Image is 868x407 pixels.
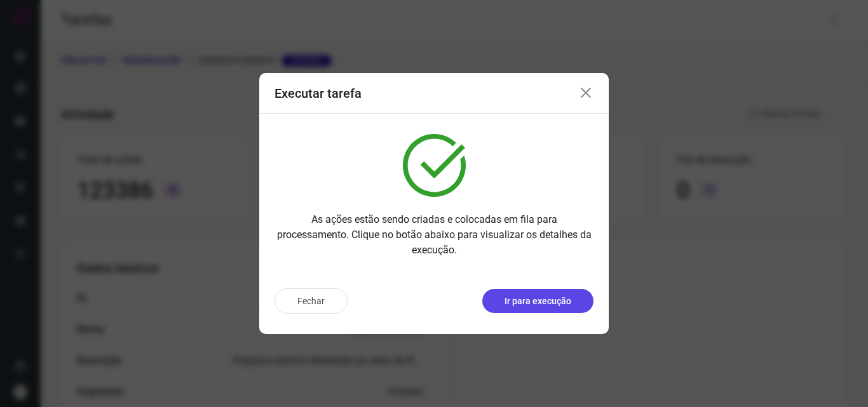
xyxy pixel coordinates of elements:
img: verified.svg [403,134,466,197]
p: Ir para execução [505,295,571,308]
p: As ações estão sendo criadas e colocadas em fila para processamento. Clique no botão abaixo para ... [275,212,593,258]
button: Ir para execução [482,289,593,313]
button: Fechar [275,288,348,314]
h3: Executar tarefa [275,86,362,101]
